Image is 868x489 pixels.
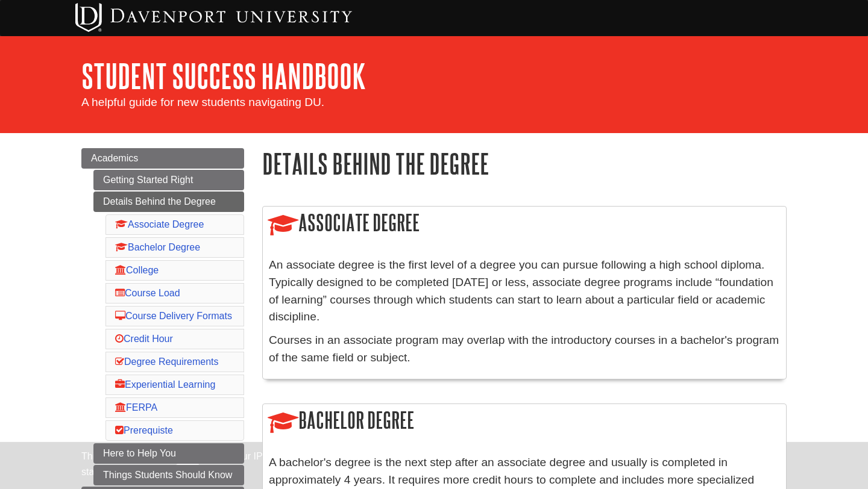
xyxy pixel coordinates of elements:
[263,207,786,241] h2: Associate Degree
[81,96,324,108] span: A helpful guide for new students navigating DU.
[115,379,215,390] a: Experiential Learning
[115,425,173,435] a: Prerequiste
[93,465,244,485] a: Things Students Should Know
[115,265,159,275] a: College
[115,288,180,298] a: Course Load
[115,242,200,252] a: Bachelor Degree
[269,257,780,326] p: An associate degree is the first level of a degree you can pursue following a high school diploma...
[115,357,219,367] a: Degree Requirements
[81,148,244,169] a: Academics
[91,153,138,163] span: Academics
[115,334,173,344] a: Credit Hour
[93,443,244,464] a: Here to Help You
[75,3,352,32] img: Davenport University
[115,402,157,413] a: FERPA
[263,404,786,438] h2: Bachelor Degree
[115,311,232,321] a: Course Delivery Formats
[81,57,366,95] a: Student Success Handbook
[262,148,787,179] h1: Details Behind the Degree
[115,219,204,229] a: Associate Degree
[93,170,244,190] a: Getting Started Right
[269,332,780,367] p: Courses in an associate program may overlap with the introductory courses in a bachelor's program...
[93,192,244,212] a: Details Behind the Degree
